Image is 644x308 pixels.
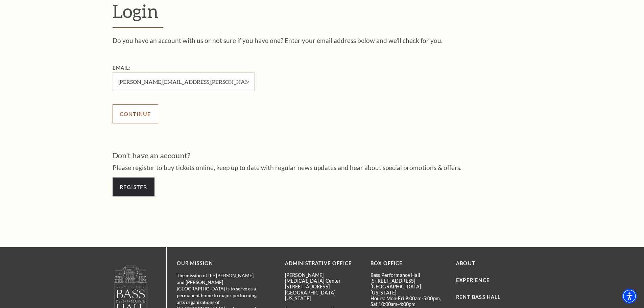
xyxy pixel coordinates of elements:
p: [GEOGRAPHIC_DATA][US_STATE] [371,284,446,295]
a: Register [113,177,154,196]
p: OUR MISSION [177,259,261,268]
p: Bass Performance Hall [371,272,446,278]
h3: Don't have an account? [113,150,532,161]
input: Required [113,72,255,91]
a: Experience [456,277,490,283]
p: Please register to buy tickets online, keep up to date with regular news updates and hear about s... [113,164,532,171]
p: [STREET_ADDRESS] [371,278,446,284]
label: Email: [113,65,131,71]
p: Do you have an account with us or not sure if you have one? Enter your email address below and we... [113,37,532,44]
div: Accessibility Menu [622,289,637,304]
a: About [456,260,475,266]
p: Administrative Office [285,259,360,268]
a: Rent Bass Hall [456,294,501,300]
p: [GEOGRAPHIC_DATA][US_STATE] [285,290,360,302]
p: [PERSON_NAME][MEDICAL_DATA] Center [285,272,360,284]
input: Submit button [113,104,158,123]
p: BOX OFFICE [371,259,446,268]
p: [STREET_ADDRESS] [285,284,360,289]
p: Hours: Mon-Fri 9:00am-5:00pm, Sat 10:00am-4:00pm [371,295,446,307]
